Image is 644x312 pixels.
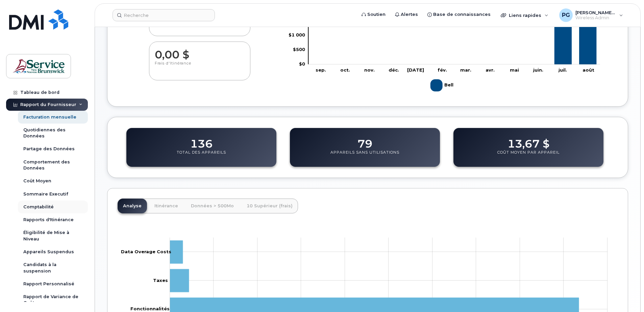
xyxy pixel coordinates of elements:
span: Wireless Admin [575,15,616,21]
tspan: avr. [486,68,495,73]
tspan: Taxes [153,277,168,283]
tspan: juil. [558,68,567,73]
span: Soutien [367,11,386,18]
p: Total des Appareils [177,150,226,162]
tspan: Data Overage Costs [121,249,171,254]
span: [PERSON_NAME] (DSF-NO) [575,10,616,15]
div: Liens rapides [496,8,553,22]
span: PG [562,11,570,19]
a: Données > 500Mo [185,199,239,213]
span: Alertes [401,11,418,18]
tspan: juin. [533,68,543,73]
dd: 0,00 $ [155,42,245,61]
tspan: $0 [299,61,305,67]
a: Alertes [390,8,423,21]
tspan: oct. [340,68,350,73]
tspan: $1 000 [289,32,305,37]
g: Légende [430,77,455,94]
p: Appareils Sans Utilisations [330,150,399,162]
div: Pelletier, Geneviève (DSF-NO) [554,8,628,22]
span: Base de connaissances [433,11,491,18]
tspan: sep. [316,68,326,73]
input: Recherche [113,9,215,21]
a: Itinérance [149,199,183,213]
span: Liens rapides [509,12,541,18]
tspan: $500 [293,47,305,52]
dd: 13,67 $ [507,131,549,150]
tspan: fév. [438,68,447,73]
tspan: déc. [389,68,399,73]
tspan: [DATE] [407,68,424,73]
a: Base de connaissances [423,8,495,21]
tspan: Fonctionnalités [130,306,170,311]
p: Frais d'Itinérance [155,61,245,73]
dd: 79 [357,131,372,150]
g: Bell [430,77,455,94]
dd: 136 [190,131,213,150]
tspan: août [583,68,594,73]
p: Coût Moyen Par Appareil [497,150,560,162]
tspan: mar. [460,68,471,73]
a: 10 Supérieur (frais) [241,199,298,213]
tspan: nov. [364,68,375,73]
a: Soutien [357,8,390,21]
a: Analyse [118,199,147,213]
tspan: mai [510,68,519,73]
